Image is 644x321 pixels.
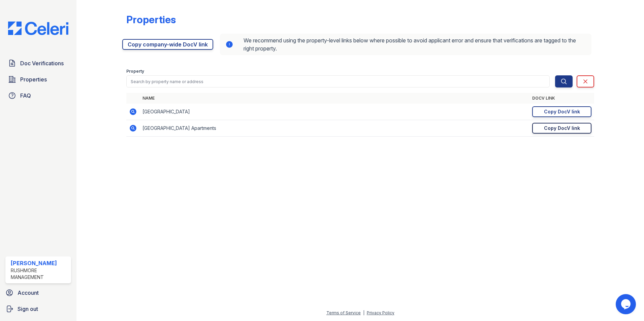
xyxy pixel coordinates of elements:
img: CE_Logo_Blue-a8612792a0a2168367f1c8372b55b34899dd931a85d93a1a3d3e32e68fde9ad4.png [3,22,74,35]
div: We recommend using the property-level links below where possible to avoid applicant error and ens... [220,34,591,55]
div: Rushmore Management [11,267,68,281]
a: Sign out [3,302,74,316]
a: Account [3,286,74,299]
div: [PERSON_NAME] [11,259,68,267]
input: Search by property name or address [126,75,550,87]
th: Name [140,93,529,104]
div: Properties [126,13,176,26]
td: [GEOGRAPHIC_DATA] [140,104,529,120]
div: | [363,310,364,315]
span: Sign out [18,305,38,313]
span: FAQ [20,92,31,100]
a: Copy company-wide DocV link [122,39,213,50]
td: [GEOGRAPHIC_DATA] Apartments [140,120,529,137]
label: Property [126,69,144,74]
a: Terms of Service [326,310,361,315]
a: Properties [5,73,71,86]
div: Copy DocV link [544,108,580,115]
span: Doc Verifications [20,59,64,67]
span: Account [18,289,39,297]
th: DocV Link [529,93,594,104]
a: Doc Verifications [5,57,71,70]
a: Privacy Policy [367,310,394,315]
a: Copy DocV link [532,106,591,117]
div: Copy DocV link [544,125,580,132]
a: FAQ [5,89,71,102]
iframe: chat widget [616,294,637,314]
span: Properties [20,75,47,83]
a: Copy DocV link [532,123,591,134]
